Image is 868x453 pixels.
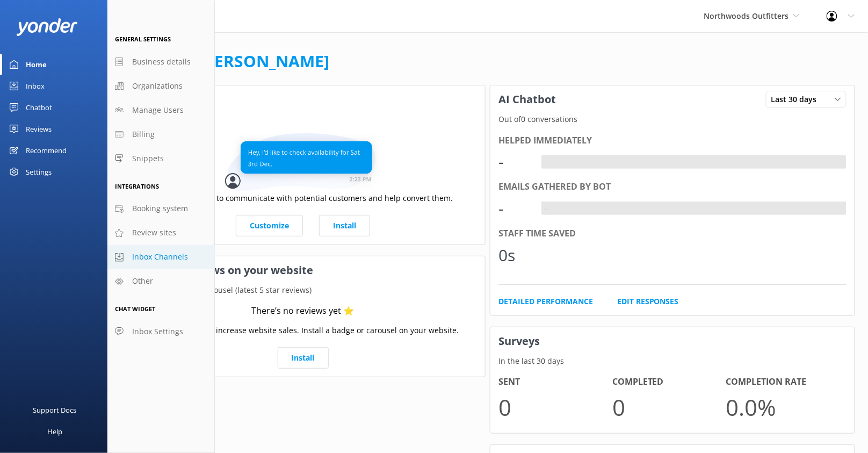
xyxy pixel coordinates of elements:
div: Help [47,421,62,442]
div: - [541,155,549,169]
h3: Showcase reviews on your website [121,256,485,284]
h1: Welcome, [120,48,329,74]
a: Review sites [107,221,215,245]
div: 0s [498,242,531,268]
a: [PERSON_NAME] [199,50,329,72]
a: Manage Users [107,98,215,123]
p: Out of 0 conversations [490,113,855,125]
span: Manage Users [132,104,184,116]
span: Organizations [132,80,183,92]
a: Install [319,215,370,236]
a: Customize [236,215,303,236]
p: In the last 30 days [490,355,855,367]
img: yonder-white-logo.png [16,18,78,36]
span: Last 30 days [771,94,823,105]
a: Business details [107,50,215,74]
p: 0 [612,389,726,425]
img: conversation... [225,133,381,192]
span: Integrations [115,182,159,190]
div: Staff time saved [498,227,847,241]
span: Other [132,275,153,287]
div: Inbox [26,75,45,97]
p: In the last 30 days [121,113,485,125]
div: - [541,202,549,215]
span: Inbox Settings [132,326,183,337]
div: - [498,196,531,221]
h3: Surveys [490,327,855,355]
h4: Completion Rate [726,375,840,389]
p: 0 [498,389,612,425]
a: Inbox Settings [107,320,215,344]
div: Home [26,54,47,75]
p: Your current review carousel (latest 5 star reviews) [121,284,485,296]
a: Organizations [107,74,215,98]
a: Other [107,269,215,293]
span: Chat Widget [115,305,155,313]
a: Edit Responses [617,296,679,307]
div: Reviews [26,118,52,140]
span: Billing [132,128,155,140]
p: 0.0 % [726,389,840,425]
span: Snippets [132,153,164,164]
a: Install [278,347,329,369]
a: Billing [107,123,215,147]
a: Detailed Performance [498,296,593,307]
a: Inbox Channels [107,245,215,269]
span: Northwoods Outfitters [704,11,789,21]
h3: AI Chatbot [490,85,564,113]
p: Use website chat to communicate with potential customers and help convert them. [153,192,453,204]
div: Chatbot [26,97,52,118]
span: Booking system [132,203,188,214]
h4: Completed [612,375,726,389]
span: Inbox Channels [132,251,188,263]
a: Booking system [107,197,215,221]
div: Settings [26,161,52,183]
div: Helped immediately [498,134,847,148]
p: Use social proof to increase website sales. Install a badge or carousel on your website. [147,325,459,336]
div: - [498,149,531,175]
div: Recommend [26,140,67,161]
h3: Website Chat [121,85,485,113]
div: Support Docs [33,399,77,421]
div: There’s no reviews yet ⭐ [252,304,355,318]
span: Review sites [132,227,176,239]
h4: Sent [498,375,612,389]
a: Snippets [107,147,215,171]
span: Business details [132,56,191,68]
div: Emails gathered by bot [498,180,847,194]
span: General Settings [115,35,171,43]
